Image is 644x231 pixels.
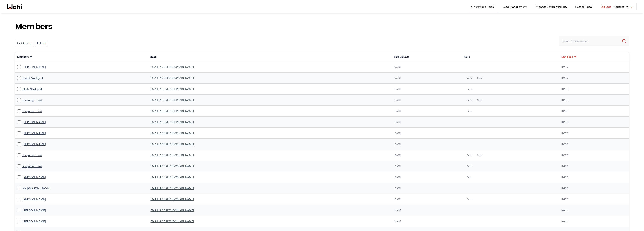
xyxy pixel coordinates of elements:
span: Members [17,55,29,59]
td: [DATE] [392,106,462,117]
a: Wahi homepage [7,4,22,9]
span: Buyer [467,165,473,168]
td: [DATE] [559,73,629,84]
a: [PERSON_NAME] [22,142,46,147]
span: Log Out [600,4,611,9]
span: Buyer [467,154,473,157]
span: Sign Up Date [394,55,409,58]
td: [DATE] [392,139,462,150]
a: [PERSON_NAME] [22,197,46,202]
td: [DATE] [392,117,462,128]
a: [PERSON_NAME] [22,175,46,180]
a: Playwright Test [22,98,42,102]
td: [DATE] [559,161,629,172]
span: Seller [477,98,483,101]
a: Playwright Test [22,164,42,169]
span: Lead Management [503,4,528,9]
span: Role [464,55,470,58]
a: [EMAIL_ADDRESS][DOMAIN_NAME] [150,164,194,168]
td: [DATE] [392,95,462,106]
td: [DATE] [392,61,462,73]
a: [PERSON_NAME] [22,208,46,213]
td: [DATE] [559,194,629,205]
a: [PERSON_NAME] [22,64,46,69]
td: [DATE] [392,205,462,216]
td: [DATE] [392,194,462,205]
a: [PERSON_NAME] [22,131,46,135]
span: Buyer [467,87,473,90]
a: Owls No Agent [22,87,42,91]
span: Operations Portal [471,4,496,9]
td: [DATE] [559,183,629,194]
td: [DATE] [559,139,629,150]
td: [DATE] [559,106,629,117]
span: Last Seen [17,40,28,47]
span: Buyer [467,98,473,101]
a: [EMAIL_ADDRESS][DOMAIN_NAME] [150,65,194,68]
td: [DATE] [559,128,629,139]
span: Role [37,40,42,47]
a: [EMAIL_ADDRESS][DOMAIN_NAME] [150,87,194,90]
td: [DATE] [559,205,629,216]
span: Seller [477,154,483,157]
td: [DATE] [392,150,462,161]
td: [DATE] [392,183,462,194]
input: Search input [562,38,622,44]
button: Members [17,55,32,59]
button: Last Seen [561,55,577,59]
a: [EMAIL_ADDRESS][DOMAIN_NAME] [150,120,194,124]
a: [PERSON_NAME] [22,120,46,124]
span: Buyer [467,76,473,79]
td: [DATE] [559,61,629,73]
td: [DATE] [559,216,629,227]
td: [DATE] [559,117,629,128]
span: Buyer [467,176,473,179]
a: [EMAIL_ADDRESS][DOMAIN_NAME] [150,187,194,190]
span: Email [150,55,157,58]
a: Playwright Test [22,153,42,158]
a: [EMAIL_ADDRESS][DOMAIN_NAME] [150,153,194,157]
a: [EMAIL_ADDRESS][DOMAIN_NAME] [150,131,194,135]
td: [DATE] [559,84,629,95]
span: Buyer [467,110,473,113]
span: Buyer [467,198,473,201]
span: Manage Listing Visibility [535,4,569,9]
a: Playwright Test [22,109,42,113]
span: Seller [477,76,483,79]
td: [DATE] [392,216,462,227]
a: [EMAIL_ADDRESS][DOMAIN_NAME] [150,142,194,146]
td: [DATE] [392,73,462,84]
a: [EMAIL_ADDRESS][DOMAIN_NAME] [150,220,194,223]
a: [PERSON_NAME] [22,219,46,224]
td: [DATE] [559,95,629,106]
a: Mr [PERSON_NAME] [22,186,50,191]
h1: Members [15,21,629,32]
td: [DATE] [559,172,629,183]
td: [DATE] [392,161,462,172]
a: [EMAIL_ADDRESS][DOMAIN_NAME] [150,198,194,201]
td: [DATE] [559,150,629,161]
td: [DATE] [392,128,462,139]
span: Retool Portal [575,4,594,9]
span: Last Seen [561,55,573,59]
a: [EMAIL_ADDRESS][DOMAIN_NAME] [150,175,194,179]
td: [DATE] [392,172,462,183]
a: Client No Agent [22,76,43,80]
a: [EMAIL_ADDRESS][DOMAIN_NAME] [150,109,194,113]
a: [EMAIL_ADDRESS][DOMAIN_NAME] [150,209,194,212]
a: [EMAIL_ADDRESS][DOMAIN_NAME] [150,76,194,79]
td: [DATE] [392,84,462,95]
a: [EMAIL_ADDRESS][DOMAIN_NAME] [150,98,194,101]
